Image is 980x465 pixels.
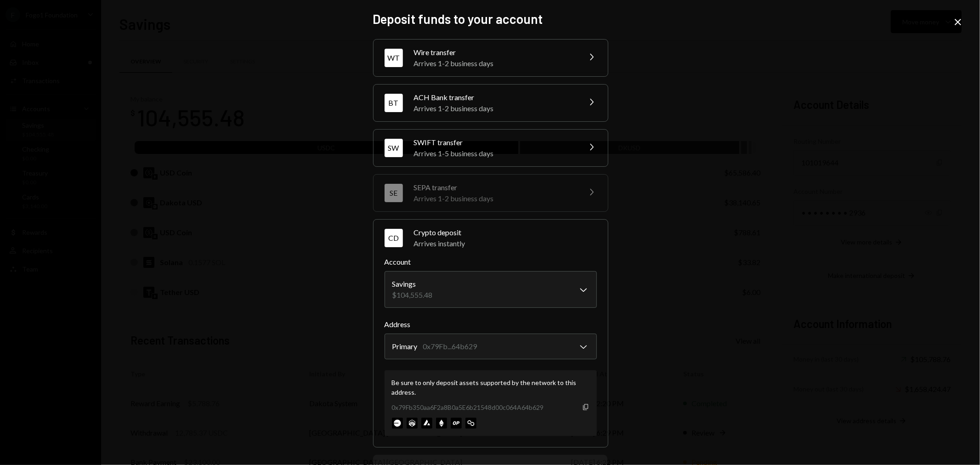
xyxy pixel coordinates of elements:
[414,227,597,238] div: Crypto deposit
[374,85,608,121] button: BTACH Bank transferArrives 1-2 business days
[392,403,544,412] div: 0x79Fb350aa6F2a8B0a5E6b21548d00c064A64b629
[392,378,589,397] div: Be sure to only deposit assets supported by the network to this address.
[385,139,403,157] div: SW
[374,40,608,76] button: WTWire transferArrives 1-2 business days
[385,271,597,308] button: Account
[392,418,403,429] img: base-mainnet
[451,418,462,429] img: optimism-mainnet
[465,418,476,429] img: polygon-mainnet
[414,148,575,159] div: Arrives 1-5 business days
[385,49,403,67] div: WT
[407,418,418,429] img: arbitrum-mainnet
[385,319,597,330] label: Address
[373,10,607,28] h2: Deposit funds to your account
[385,256,597,267] label: Account
[423,341,477,352] div: 0x79Fb...64b629
[414,137,575,148] div: SWIFT transfer
[374,220,608,256] button: CDCrypto depositArrives instantly
[414,238,597,249] div: Arrives instantly
[414,58,575,69] div: Arrives 1-2 business days
[385,256,597,436] div: CDCrypto depositArrives instantly
[414,47,575,58] div: Wire transfer
[414,182,575,193] div: SEPA transfer
[414,92,575,103] div: ACH Bank transfer
[385,94,403,112] div: BT
[421,418,432,429] img: avalanche-mainnet
[374,130,608,166] button: SWSWIFT transferArrives 1-5 business days
[414,103,575,114] div: Arrives 1-2 business days
[385,334,597,359] button: Address
[385,229,403,247] div: CD
[414,193,575,204] div: Arrives 1-2 business days
[436,418,447,429] img: ethereum-mainnet
[385,184,403,202] div: SE
[374,175,608,211] button: SESEPA transferArrives 1-2 business days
